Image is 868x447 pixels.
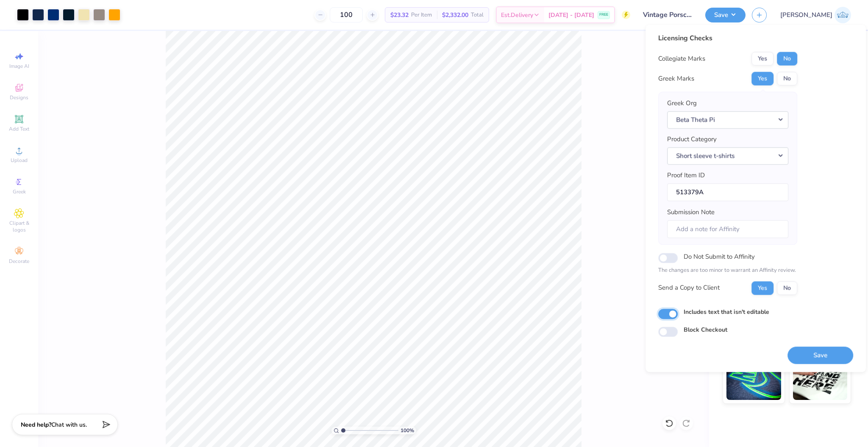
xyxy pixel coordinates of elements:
img: Glow in the Dark Ink [726,358,781,400]
label: Greek Org [667,98,697,108]
span: $2,332.00 [442,11,468,20]
span: Designs [10,94,28,101]
div: Licensing Checks [658,33,797,43]
a: [PERSON_NAME] [780,7,851,23]
span: Per Item [411,11,432,20]
label: Submission Note [667,207,715,217]
span: Chat with us. [51,421,87,429]
button: Yes [751,281,773,295]
button: Yes [751,52,773,65]
label: Do Not Submit to Affinity [684,251,755,262]
span: Total [471,11,484,20]
button: No [777,281,797,295]
button: Beta Theta Pi [667,111,788,129]
span: $23.32 [390,11,409,20]
span: 100 % [401,427,414,434]
p: The changes are too minor to warrant an Affinity review. [658,266,797,275]
div: Greek Marks [658,74,694,84]
button: No [777,72,797,85]
span: Clipart & logos [4,220,34,233]
input: Add a note for Affinity [667,220,788,238]
button: Save [705,8,746,22]
span: Decorate [9,258,29,265]
button: No [777,52,797,65]
span: FREE [599,12,608,18]
strong: Need help? [21,421,51,429]
img: Josephine Amber Orros [835,7,851,23]
label: Proof Item ID [667,170,705,180]
span: [PERSON_NAME] [780,10,832,20]
span: Image AI [9,63,29,70]
label: Includes text that isn't editable [684,307,769,316]
input: Untitled Design [637,6,699,23]
label: Block Checkout [684,325,727,334]
button: Yes [751,72,773,85]
span: Add Text [9,126,29,132]
button: Save [787,346,853,364]
div: Collegiate Marks [658,54,705,63]
span: Est. Delivery [501,11,533,20]
img: Water based Ink [793,358,848,400]
span: [DATE] - [DATE] [548,11,594,20]
div: Send a Copy to Client [658,283,720,293]
input: – – [330,7,363,22]
button: Short sleeve t-shirts [667,147,788,165]
span: Upload [11,157,28,164]
label: Product Category [667,134,717,144]
span: Greek [13,188,26,195]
